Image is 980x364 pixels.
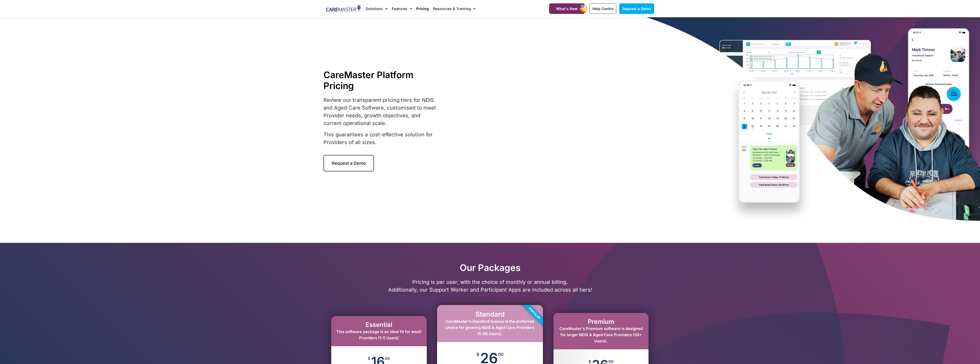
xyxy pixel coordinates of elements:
[445,319,534,336] span: CareMaster's Standard licence is the preferred choice for growing NDIS & Aged Care Providers (5-5...
[549,3,585,14] a: What's New
[476,352,479,357] span: $
[556,6,578,11] span: What's New
[323,131,438,146] p: This guarantees a cost-effective solution for Providers of all sizes.
[505,284,564,343] div: Popular
[332,161,366,166] span: Request a Demo
[368,357,370,360] span: $
[559,318,643,326] h2: Premium
[326,5,361,13] img: CareMaster Logo
[498,352,504,357] span: 00
[619,3,654,14] a: Request a Demo
[323,278,657,294] p: Pricing is per user, with the choice of monthly or annual billing. Additionally, our Support Work...
[589,360,591,363] span: $
[336,321,422,329] h2: Essential
[323,262,657,273] h2: Our Packages
[622,6,651,11] span: Request a Demo
[480,352,498,364] span: 26
[559,326,643,343] span: CareMaster's Premium software is designed for larger NDIS & Aged Care Providers (50+ Users).
[442,310,538,318] h2: Standard
[336,329,421,340] span: This software package is an ideal fit for small Providers (1-5 Users)
[589,3,616,14] a: Help Centre
[385,357,390,360] span: 00
[323,69,438,91] h1: CareMaster Platform Pricing
[323,96,438,127] p: Review our transparent pricing tiers for NDIS and Aged Care Software, customised to meet Provider...
[323,155,374,171] a: Request a Demo
[608,360,613,363] span: 00
[592,6,613,11] span: Help Centre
